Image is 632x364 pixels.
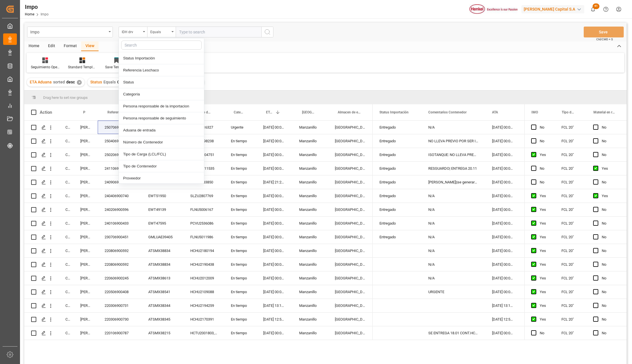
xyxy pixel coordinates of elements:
[485,326,520,340] div: [DATE] 00:00:00
[524,326,627,340] div: Press SPACE to select this row.
[234,110,244,114] span: Categoría
[183,244,224,257] div: HCHU2180194
[540,258,548,271] div: Yes
[141,326,183,340] div: ATSMX38215
[292,244,328,257] div: Manzanillo
[379,162,415,175] div: Entregado
[98,285,141,299] div: 220506900408
[98,313,141,326] div: 220306900730
[485,244,520,257] div: [DATE] 00:00:00
[292,217,328,230] div: Manzanillo
[98,134,141,148] div: 250406900419
[256,326,292,340] div: [DATE] 00:00:00
[24,134,373,148] div: Press SPACE to select this row.
[24,175,373,189] div: Press SPACE to select this row.
[328,285,373,299] div: [GEOGRAPHIC_DATA]
[562,110,575,114] span: Tipo de Carga (LCL/FCL)
[521,5,584,13] div: [PERSON_NAME] Capital S.A
[328,162,373,175] div: [GEOGRAPHIC_DATA]
[602,217,620,230] div: No
[328,148,373,161] div: [GEOGRAPHIC_DATA]
[292,313,328,326] div: Manzanillo
[224,203,256,216] div: En tiempo
[98,258,141,271] div: 220806900592
[555,134,586,148] div: FCL 20"
[485,285,520,299] div: [DATE] 00:00:00
[485,271,520,285] div: [DATE] 00:00:00
[555,326,586,340] div: FCL 20"
[328,203,373,216] div: [GEOGRAPHIC_DATA]
[524,121,627,134] div: Press SPACE to select this row.
[292,299,328,312] div: Manzanillo
[68,65,97,70] div: Standard Templates
[150,28,170,35] div: Equals
[25,3,49,11] div: Impo
[379,110,409,114] span: Status Importación
[224,175,256,189] div: En tiempo
[379,176,415,189] div: Entregado
[261,27,273,37] button: search button
[555,217,586,230] div: FCL 20"
[24,189,373,203] div: Press SPACE to select this row.
[602,189,620,203] div: Yes
[379,189,415,203] div: Entregado
[59,41,81,51] div: Format
[524,134,627,148] div: Press SPACE to select this row.
[256,299,292,312] div: [DATE] 13:14:00
[224,313,256,326] div: En tiempo
[485,148,520,161] div: [DATE] 00:00:00
[59,258,73,271] div: Completed
[421,203,485,216] div: N/A
[421,258,485,271] div: N/A
[524,230,627,244] div: Press SPACE to select this row.
[555,162,586,175] div: FCL 20"
[485,121,520,134] div: [DATE] 00:00:00
[141,285,183,299] div: ATSMX38541
[224,244,256,257] div: En tiempo
[59,189,73,203] div: Completed
[540,148,548,161] div: Yes
[555,271,586,285] div: FCL 20"
[555,299,586,312] div: FCL 20"
[524,162,627,175] div: Press SPACE to select this row.
[602,176,620,189] div: No
[485,134,520,148] div: [DATE] 00:00:00
[43,95,88,100] span: Drag here to set row groups
[24,326,373,340] div: Press SPACE to select this row.
[121,41,202,50] input: Search
[183,271,224,285] div: HCHU2012009
[98,203,141,216] div: 240206900596
[98,121,141,134] div: 250706900819
[292,148,328,161] div: Manzanillo
[328,313,373,326] div: [GEOGRAPHIC_DATA]
[59,162,73,175] div: Completed
[119,100,204,112] div: Persona responsable de la importacion
[256,230,292,244] div: [DATE] 00:00:00
[98,217,141,230] div: 240106900433
[292,162,328,175] div: Manzanillo
[73,217,98,230] div: [PERSON_NAME]
[59,175,73,189] div: Completed
[24,217,373,230] div: Press SPACE to select this row.
[584,27,624,37] button: Save
[593,3,599,9] span: 41
[292,121,328,134] div: Manzanillo
[73,134,98,148] div: [PERSON_NAME]
[141,313,183,326] div: ATSMX38345
[524,217,627,230] div: Press SPACE to select this row.
[292,271,328,285] div: Manzanillo
[59,134,73,148] div: Completed
[59,271,73,285] div: Completed
[524,148,627,162] div: Press SPACE to select this row.
[224,230,256,244] div: En tiempo
[256,134,292,148] div: [DATE] 00:00:00
[40,110,52,115] div: Action
[98,148,141,161] div: 250206900199
[540,135,548,148] div: No
[338,110,361,114] span: Almacen de entrega
[183,326,224,340] div: HCTU2001803,HCHU2013710
[24,313,373,326] div: Press SPACE to select this row.
[98,189,141,203] div: 240406900740
[24,162,373,175] div: Press SPACE to select this row.
[119,76,204,88] div: Status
